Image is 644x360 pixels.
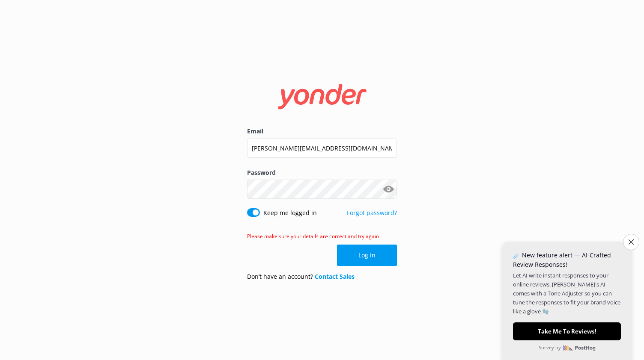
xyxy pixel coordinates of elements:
button: Show password [380,181,397,198]
input: user@emailaddress.com [247,139,397,158]
label: Keep me logged in [263,208,317,218]
label: Email [247,127,397,136]
button: Log in [337,245,397,266]
span: Please make sure your details are correct and try again [247,233,379,240]
label: Password [247,168,397,177]
p: Don’t have an account? [247,272,355,281]
a: Contact Sales [315,272,355,280]
a: Forgot password? [347,209,397,217]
